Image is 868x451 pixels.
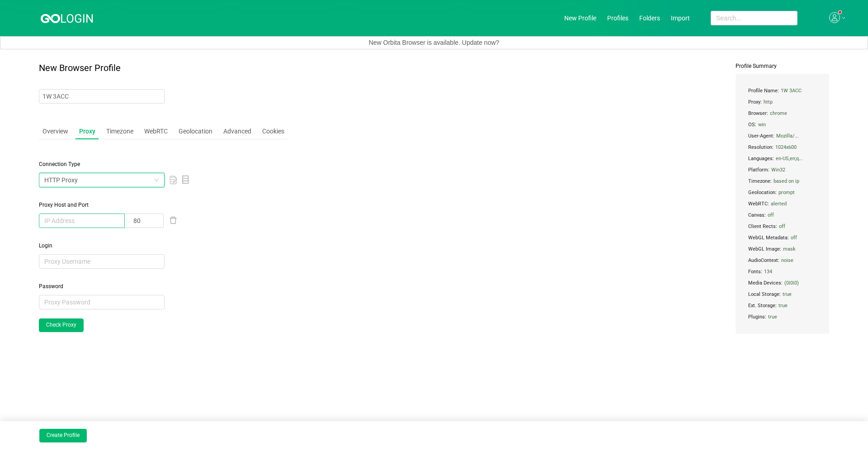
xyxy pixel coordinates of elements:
[791,233,797,243] span: off
[747,311,818,323] span: Plugins:
[747,243,818,255] span: WebGL Image:
[128,214,164,228] input: port
[39,63,288,73] h1: New Browser Profile
[747,108,818,119] span: Browser:
[39,254,165,269] input: Proxy Username
[175,123,216,140] div: Geolocation
[758,119,766,130] span: win
[39,318,84,332] button: Check Proxy
[839,11,841,14] sup: 1
[768,312,777,322] span: true
[768,210,774,220] span: off
[154,177,159,184] i: icon: down
[711,11,797,25] input: Search...
[747,142,818,153] span: Resolution:
[747,232,818,243] span: WebGL Metadata:
[764,97,773,107] span: http
[607,14,628,22] a: Profiles
[564,14,596,22] a: New Profile
[776,131,799,141] span: Mozilla/...
[639,14,660,22] a: Folders
[39,214,125,228] input: IP Address
[39,282,288,290] span: Password
[39,89,165,104] input: Profile Name
[181,176,189,184] i: icon: database
[39,160,288,168] span: Connection Type
[747,119,818,130] span: OS:
[259,123,288,140] div: Cookies
[39,295,165,309] input: Proxy Password
[39,201,288,209] span: Proxy Host and Port
[141,123,171,140] div: WebRTC
[747,153,818,164] span: Languages:
[783,289,792,299] span: true
[747,96,818,108] span: Proxy:
[736,63,829,69] span: Profile Summary
[747,130,818,142] span: User-Agent:
[764,266,772,277] span: 134
[747,187,818,198] span: Geolocation:
[779,221,785,232] span: off
[747,85,818,96] span: Profile Name:
[44,173,78,187] div: HTTP Proxy
[747,209,818,221] span: Canvas:
[747,289,818,300] span: Local Storage:
[781,255,793,266] span: noise
[770,108,787,119] span: chrome
[771,199,787,209] span: alerted
[747,255,818,266] span: AudioContext:
[747,176,818,187] span: Timezone:
[39,242,288,250] span: Login
[775,142,797,152] span: 1024x600
[774,176,799,186] span: based on ip
[747,164,818,176] span: Platform:
[39,429,87,442] button: Create Profile
[39,123,72,140] div: Overview
[776,153,803,164] span: en-US,en;q...
[103,123,137,140] div: Timezone
[778,187,795,198] span: prompt
[747,221,818,232] span: Client Rects:
[778,300,788,311] span: true
[771,165,785,175] span: Win32
[747,266,818,277] span: Fonts:
[75,123,99,140] div: Proxy
[747,300,818,311] span: Ext. Storage:
[220,123,255,140] div: Advanced
[671,14,690,22] a: Import
[747,277,818,289] span: Media Devices:
[747,198,818,209] span: WebRTC:
[783,244,796,254] span: mask
[169,216,177,224] i: icon: delete
[784,278,799,288] span: ( 0 | 0 | 0 )
[781,85,802,96] span: 1W 3ACC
